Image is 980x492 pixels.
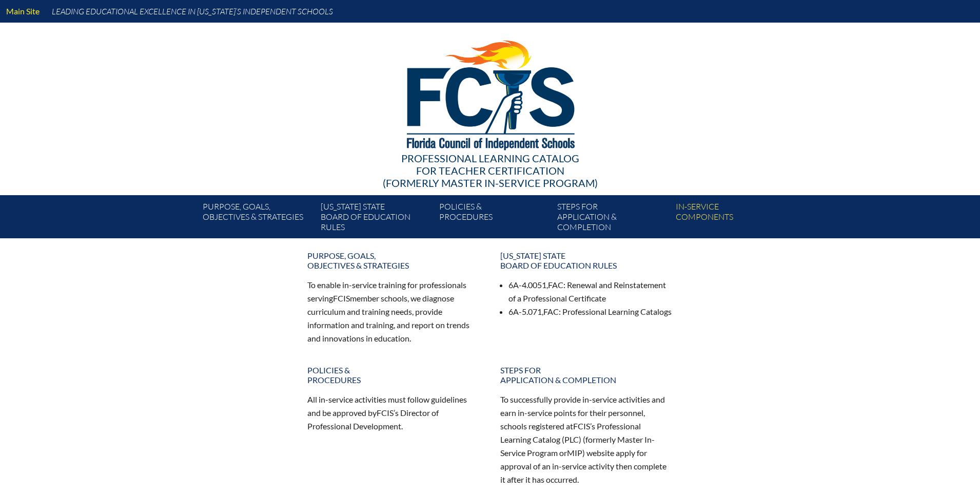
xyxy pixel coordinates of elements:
span: FAC [548,280,563,290]
a: Purpose, goals,objectives & strategies [199,199,317,238]
span: FCIS [573,421,590,431]
div: Professional Learning Catalog (formerly Master In-service Program) [194,152,786,189]
a: In-servicecomponents [672,199,790,238]
span: MIP [567,448,582,458]
p: All in-service activities must follow guidelines and be approved by ’s Director of Professional D... [307,393,480,433]
a: Purpose, goals,objectives & strategies [301,247,486,274]
a: [US_STATE] StateBoard of Education rules [317,199,435,238]
li: 6A-4.0051, : Renewal and Reinstatement of a Professional Certificate [508,278,673,305]
span: PLC [564,434,579,444]
a: [US_STATE] StateBoard of Education rules [494,247,679,274]
span: FCIS [377,408,394,418]
span: for Teacher Certification [416,164,564,177]
img: FCISlogo221.eps [384,23,596,163]
span: FAC [543,307,559,316]
li: 6A-5.071, : Professional Learning Catalogs [508,305,673,318]
a: Steps forapplication & completion [494,361,679,389]
a: Policies &Procedures [435,199,553,238]
a: Policies &Procedures [301,361,486,389]
a: Main Site [2,4,44,18]
p: To successfully provide in-service activities and earn in-service points for their personnel, sch... [500,393,673,486]
p: To enable in-service training for professionals serving member schools, we diagnose curriculum an... [307,278,480,345]
span: FCIS [333,293,350,303]
a: Steps forapplication & completion [553,199,671,238]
